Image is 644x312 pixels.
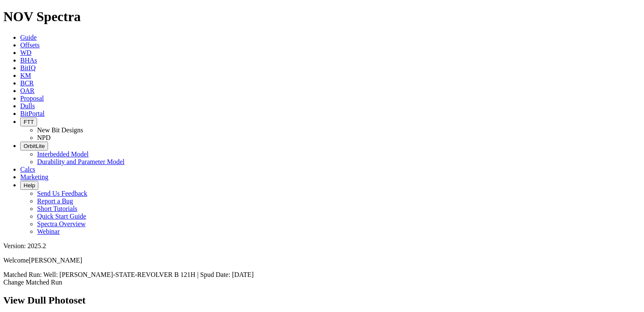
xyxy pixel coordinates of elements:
p: Welcome [3,257,641,264]
a: Marketing [20,173,48,181]
a: Spectra Overview [37,220,86,227]
a: Dulls [20,102,35,109]
span: Well: [PERSON_NAME]-STATE-REVOLVER B 121H | Spud Date: [DATE] [43,271,254,278]
span: Matched Run: [3,271,42,278]
span: OrbitLite [24,143,45,149]
a: KM [20,72,31,79]
a: Report a Bug [37,197,73,205]
a: BCR [20,79,34,87]
span: [PERSON_NAME] [29,257,82,264]
div: Version: 2025.2 [3,242,641,250]
a: Durability and Parameter Model [37,158,125,165]
span: FTT [24,119,34,125]
a: BitPortal [20,110,45,117]
a: Calcs [20,166,35,173]
a: BHAs [20,57,37,64]
span: Help [24,182,35,189]
h1: NOV Spectra [3,9,641,25]
a: Webinar [37,228,60,235]
a: WD [20,49,32,56]
button: Help [20,181,38,190]
button: FTT [20,118,37,126]
a: NPD [37,134,51,141]
button: OrbitLite [20,142,48,151]
a: New Bit Designs [37,126,83,134]
a: Send Us Feedback [37,190,87,197]
a: Interbedded Model [37,151,89,158]
a: Proposal [20,95,44,102]
a: Offsets [20,41,40,49]
h2: View Dull Photoset [3,295,641,306]
a: Guide [20,34,37,41]
a: BitIQ [20,64,35,71]
a: Change Matched Run [3,279,62,286]
a: Quick Start Guide [37,213,86,220]
a: Short Tutorials [37,205,78,212]
a: OAR [20,87,35,94]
